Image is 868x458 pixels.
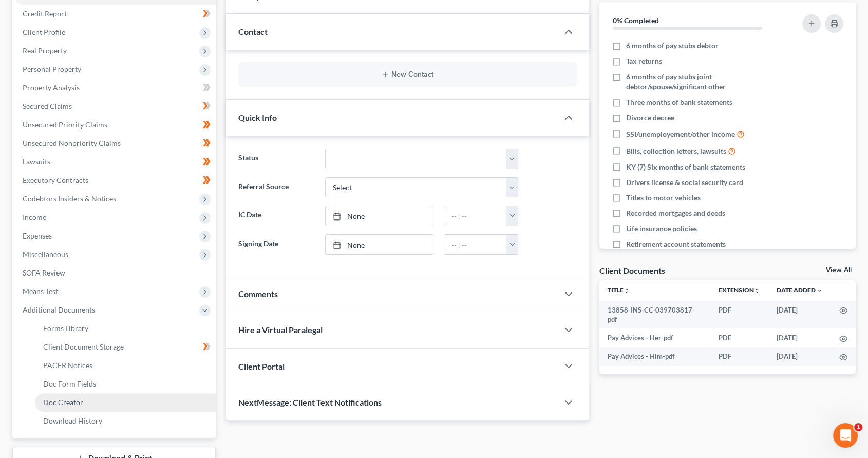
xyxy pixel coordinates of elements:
[23,46,67,55] span: Real Property
[233,177,320,198] label: Referral Source
[23,9,67,18] span: Credit Report
[23,139,121,148] span: Unsecured Nonpriority Claims
[826,267,852,274] a: View All
[754,288,760,294] i: unfold_more
[43,361,92,370] span: PACER Notices
[247,70,569,79] button: New Contact
[626,129,735,139] span: SSI/unemployement/other income
[768,301,831,329] td: [DATE]
[233,206,320,226] label: IC Date
[14,5,216,23] a: Credit Report
[23,102,72,111] span: Secured Claims
[710,347,768,366] td: PDF
[14,134,216,153] a: Unsecured Nonpriority Claims
[608,286,630,294] a: Titleunfold_more
[14,97,216,116] a: Secured Claims
[23,176,88,185] span: Executory Contracts
[35,375,216,393] a: Doc Form Fields
[238,289,278,299] span: Comments
[326,235,433,254] a: None
[23,157,50,166] span: Lawsuits
[43,416,102,425] span: Download History
[14,171,216,190] a: Executory Contracts
[444,206,506,226] input: -- : --
[238,27,268,36] span: Contact
[233,234,320,255] label: Signing Date
[613,16,659,25] strong: 0% Completed
[626,224,697,234] span: Life insurance policies
[817,288,823,294] i: expand_more
[599,347,710,366] td: Pay Advices - Him-pdf
[43,398,83,407] span: Doc Creator
[35,319,216,338] a: Forms Library
[43,342,124,351] span: Client Document Storage
[14,116,216,134] a: Unsecured Priority Claims
[626,177,743,188] span: Drivers license & social security card
[233,149,320,169] label: Status
[23,213,46,222] span: Income
[626,146,726,156] span: Bills, collection letters, lawsuits
[599,328,710,347] td: Pay Advices - Her-pdf
[23,28,65,36] span: Client Profile
[626,162,745,172] span: KY (7) Six months of bank statements
[444,235,506,254] input: -- : --
[626,113,674,123] span: Divorce decree
[23,120,107,129] span: Unsecured Priority Claims
[777,286,823,294] a: Date Added expand_more
[35,412,216,430] a: Download History
[626,56,662,66] span: Tax returns
[35,356,216,375] a: PACER Notices
[626,41,719,51] span: 6 months of pay stubs debtor
[626,97,732,107] span: Three months of bank statements
[833,423,858,448] iframe: Intercom live chat
[23,65,81,74] span: Personal Property
[238,361,285,371] span: Client Portal
[710,328,768,347] td: PDF
[23,194,116,203] span: Codebtors Insiders & Notices
[23,287,58,296] span: Means Test
[599,265,665,276] div: Client Documents
[23,83,80,92] span: Property Analysis
[35,393,216,412] a: Doc Creator
[768,328,831,347] td: [DATE]
[719,286,760,294] a: Extensionunfold_more
[624,288,630,294] i: unfold_more
[14,153,216,171] a: Lawsuits
[35,338,216,356] a: Client Document Storage
[326,206,433,226] a: None
[599,301,710,329] td: 13858-INS-CC-039703817-pdf
[238,113,277,122] span: Quick Info
[710,301,768,329] td: PDF
[626,208,725,218] span: Recorded mortgages and deeds
[43,324,88,333] span: Forms Library
[23,250,68,259] span: Miscellaneous
[768,347,831,366] td: [DATE]
[23,231,52,240] span: Expenses
[626,71,783,92] span: 6 months of pay stubs joint debtor/spouse/significant other
[626,193,701,203] span: Titles to motor vehicles
[23,305,95,314] span: Additional Documents
[14,264,216,282] a: SOFA Review
[238,397,382,407] span: NextMessage: Client Text Notifications
[238,325,323,335] span: Hire a Virtual Paralegal
[23,268,65,277] span: SOFA Review
[626,239,726,249] span: Retirement account statements
[43,379,96,388] span: Doc Form Fields
[854,423,862,431] span: 1
[14,79,216,97] a: Property Analysis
